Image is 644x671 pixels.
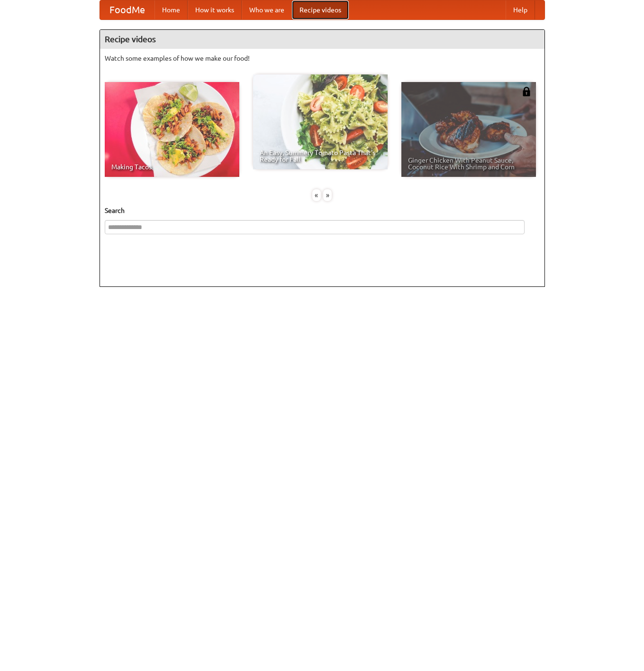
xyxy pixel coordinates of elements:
img: 483408.png [522,87,531,96]
span: Making Tacos [111,164,233,170]
div: « [312,189,321,201]
div: » [323,189,332,201]
a: Making Tacos [105,82,239,177]
span: An Easy, Summery Tomato Pasta That's Ready for Fall [260,149,381,163]
h4: Recipe videos [100,30,544,49]
a: How it works [188,0,242,19]
h5: Search [105,206,540,215]
a: Recipe videos [292,0,349,19]
a: An Easy, Summery Tomato Pasta That's Ready for Fall [253,74,388,169]
p: Watch some examples of how we make our food! [105,54,540,63]
a: Help [506,0,535,19]
a: Who we are [242,0,292,19]
a: Home [154,0,188,19]
a: FoodMe [100,0,154,19]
